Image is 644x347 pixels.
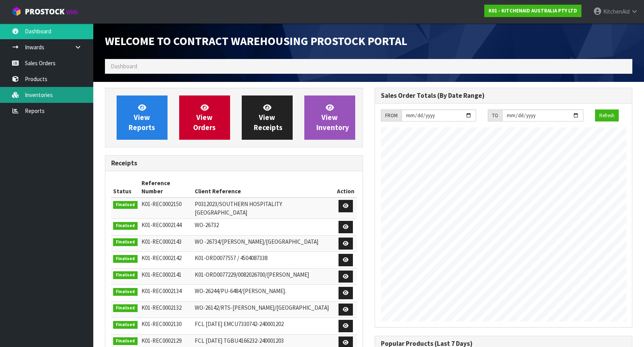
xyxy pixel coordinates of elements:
div: TO [488,109,502,122]
a: ViewReceipts [242,95,293,140]
span: Finalised [113,201,138,209]
span: Dashboard [111,62,137,70]
small: WMS [66,9,78,16]
span: View Reports [129,103,155,132]
a: ViewOrders [179,95,230,140]
span: WO -26734/[PERSON_NAME]/[GEOGRAPHIC_DATA] [195,238,318,245]
span: K01-REC0002144 [141,221,182,229]
span: View Orders [193,103,216,132]
h3: Sales Order Totals (By Date Range) [381,92,627,99]
span: K01-REC0002130 [141,320,182,328]
span: KitchenAid [603,8,630,15]
span: K01-REC0002129 [141,337,182,344]
span: K01-REC0002132 [141,304,182,311]
span: Finalised [113,255,138,263]
strong: K01 - KITCHENAID AUSTRALIA PTY LTD [489,7,577,14]
th: Client Reference [193,177,335,198]
span: K01-REC0002143 [141,238,182,245]
span: K01-REC0002134 [141,287,182,295]
img: cube-alt.png [12,7,21,16]
span: WO-26244/PU-6484/[PERSON_NAME]. [195,287,286,295]
span: WO-26142/RTS-[PERSON_NAME]/[GEOGRAPHIC_DATA] [195,304,329,311]
span: Welcome to Contract Warehousing ProStock Portal [105,34,407,48]
h3: Receipts [111,160,357,167]
span: K01-REC0002150 [141,200,182,208]
span: K01-REC0002141 [141,271,182,278]
th: Reference Number [140,177,193,198]
span: Finalised [113,271,138,279]
div: FROM [381,109,401,122]
span: View Receipts [254,103,283,132]
th: Action [335,177,356,198]
a: ViewReports [117,95,168,140]
th: Status [111,177,140,198]
span: P0312023/SOUTHERN HOSPITALITY [GEOGRAPHIC_DATA] [195,200,282,216]
span: ProStock [25,7,65,17]
span: Finalised [113,288,138,296]
span: Finalised [113,321,138,329]
span: K01-ORD0077557 / 4504087338 [195,254,267,262]
button: Refresh [595,109,619,122]
a: ViewInventory [304,95,355,140]
span: FCL [DATE] EMCU7330742-240001202 [195,320,284,328]
span: Finalised [113,337,138,345]
span: K01-ORD0077229/0082026700/[PERSON_NAME] [195,271,309,278]
span: Finalised [113,222,138,230]
span: WO-26732 [195,221,219,229]
span: K01-REC0002142 [141,254,182,262]
span: Finalised [113,304,138,312]
span: View Inventory [316,103,349,132]
span: Finalised [113,238,138,246]
span: FCL [DATE] TGBU4166232-240001203 [195,337,284,344]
